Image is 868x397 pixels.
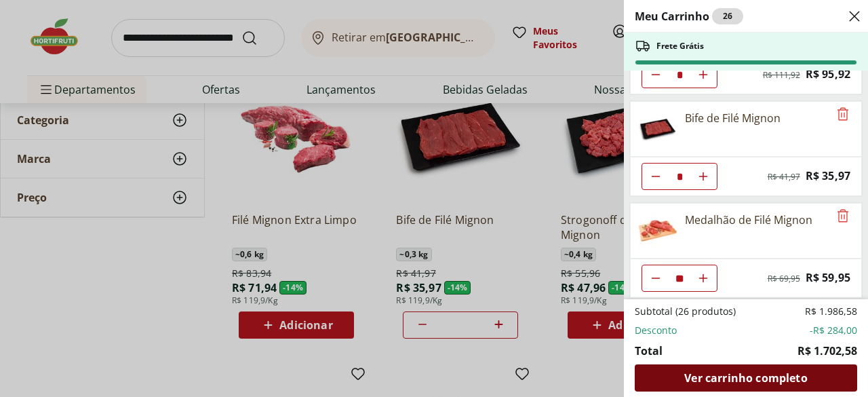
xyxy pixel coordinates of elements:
[806,167,850,185] span: R$ 35,97
[656,41,704,52] span: Frete Grátis
[669,265,690,291] input: Quantidade Atual
[768,273,800,284] span: R$ 69,95
[669,62,690,88] input: Quantidade Atual
[768,172,800,183] span: R$ 41,97
[685,110,781,126] div: Bife de Filé Mignon
[805,305,857,318] span: R$ 1.986,58
[635,8,743,24] h2: Meu Carrinho
[639,110,677,148] img: Principal
[806,269,850,287] span: R$ 59,95
[806,65,850,83] span: R$ 95,92
[642,265,669,292] button: Diminuir Quantidade
[712,8,743,24] div: 26
[810,324,857,337] span: -R$ 284,00
[797,343,857,359] span: R$ 1.702,58
[690,265,717,292] button: Aumentar Quantidade
[685,212,812,228] div: Medalhão de Filé Mignon
[763,70,800,81] span: R$ 111,92
[835,208,851,225] button: Remove
[642,163,669,190] button: Diminuir Quantidade
[635,305,736,318] span: Subtotal (26 produtos)
[635,324,677,337] span: Desconto
[690,163,717,190] button: Aumentar Quantidade
[635,364,857,392] a: Ver carrinho completo
[690,61,717,88] button: Aumentar Quantidade
[642,61,669,88] button: Diminuir Quantidade
[669,164,690,189] input: Quantidade Atual
[635,343,663,359] span: Total
[835,107,851,123] button: Remove
[684,373,807,383] span: Ver carrinho completo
